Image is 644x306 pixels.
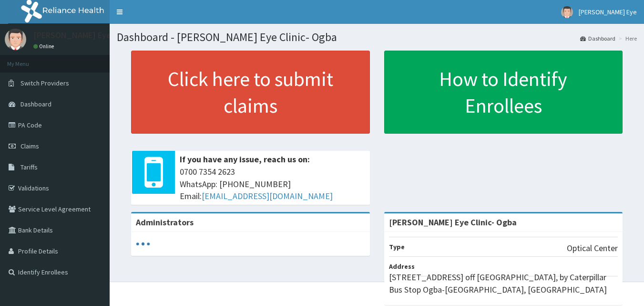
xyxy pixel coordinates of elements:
[180,154,310,165] b: If you have any issue, reach us on:
[117,31,637,43] h1: Dashboard - [PERSON_NAME] Eye Clinic- Ogba
[561,6,573,18] img: User Image
[20,100,51,108] span: Dashboard
[20,79,69,87] span: Switch Providers
[567,242,618,254] p: Optical Center
[136,217,194,228] b: Administrators
[20,163,38,171] span: Tariffs
[389,262,415,271] b: Address
[33,43,56,50] a: Online
[616,34,637,42] li: Here
[180,166,365,202] span: 0700 7354 2623 WhatsApp: [PHONE_NUMBER] Email:
[580,34,615,42] a: Dashboard
[389,271,618,295] p: [STREET_ADDRESS] off [GEOGRAPHIC_DATA], by Caterpillar Bus Stop Ogba-[GEOGRAPHIC_DATA], [GEOGRAPH...
[202,190,333,201] a: [EMAIL_ADDRESS][DOMAIN_NAME]
[33,31,111,40] p: [PERSON_NAME] Eye
[384,51,623,134] a: How to Identify Enrollees
[389,243,405,251] b: Type
[389,217,517,228] strong: [PERSON_NAME] Eye Clinic- Ogba
[5,29,26,50] img: User Image
[20,142,39,150] span: Claims
[131,51,370,134] a: Click here to submit claims
[579,8,637,16] span: [PERSON_NAME] Eye
[136,237,150,251] svg: audio-loading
